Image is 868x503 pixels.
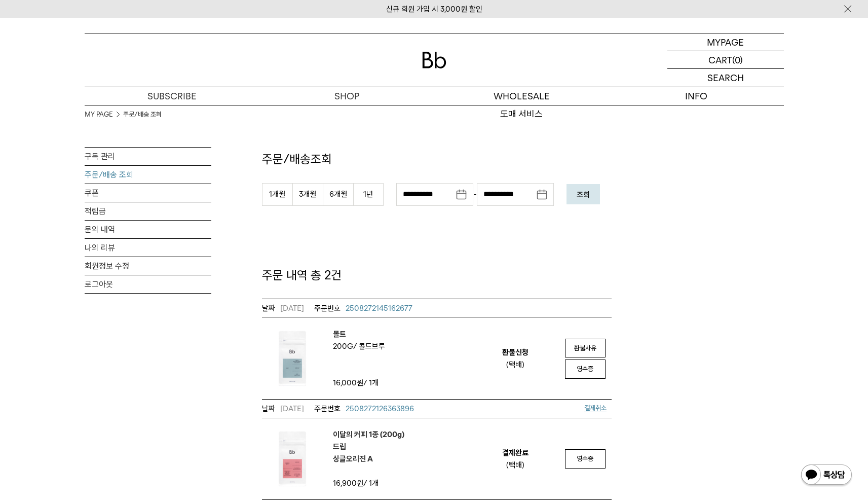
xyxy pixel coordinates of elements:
[333,342,357,351] span: 200g
[565,449,606,469] a: 영수증
[85,110,113,120] a: MY PAGE
[262,302,304,314] em: [DATE]
[85,148,211,165] a: 구독 관리
[85,275,211,293] a: 로그아웃
[333,477,419,489] td: / 1개
[262,151,612,168] p: 주문/배송조회
[85,202,211,220] a: 적립금
[123,110,162,120] a: 주문/배송 조회
[333,428,404,465] em: 이달의 커피 1종 (200g) 드립 싱글오리진 A
[707,33,744,51] p: MYPAGE
[707,69,744,87] p: SEARCH
[333,479,363,488] strong: 16,900원
[346,304,412,313] span: 2508272145162677
[386,5,482,14] a: 신규 회원 가입 시 3,000원 할인
[434,105,609,123] a: 도매 서비스
[667,33,784,51] a: MYPAGE
[396,183,554,206] div: -
[708,51,732,68] p: CART
[314,403,414,415] a: 2508272126363896
[584,404,607,412] a: 결제취소
[565,360,606,379] a: 영수증
[577,455,593,462] span: 영수증
[574,344,596,352] span: 환불사유
[609,87,784,105] p: INFO
[259,87,434,105] a: SHOP
[262,403,304,415] em: [DATE]
[333,328,385,340] a: 몰트
[570,343,601,353] a: 환불사유
[85,184,211,202] a: 쿠폰
[333,428,404,465] a: 이달의 커피 1종 (200g)드립싱글오리진 A
[85,166,211,184] a: 주문/배송 조회
[262,328,323,389] img: 몰트
[359,342,385,351] span: 콜드브루
[577,190,590,199] em: 조회
[502,447,529,459] em: 결제완료
[800,463,853,488] img: 카카오톡 채널 1:1 채팅 버튼
[346,404,414,413] span: 2508272126363896
[667,51,784,69] a: CART (0)
[323,183,353,206] button: 6개월
[506,358,524,371] div: (택배)
[262,267,612,284] p: 주문 내역 총 2건
[567,184,600,204] button: 조회
[85,87,259,105] a: SUBSCRIBE
[333,378,363,387] strong: 16,000원
[732,51,743,68] p: (0)
[434,87,609,105] p: WHOLESALE
[506,459,524,471] div: (택배)
[502,346,529,358] em: 환불신청
[292,183,323,206] button: 3개월
[314,302,412,314] a: 2508272145162677
[85,257,211,275] a: 회원정보 수정
[333,377,419,389] td: / 1개
[577,365,593,373] span: 영수증
[353,183,384,206] button: 1년
[422,52,446,68] img: 로고
[85,239,211,257] a: 나의 리뷰
[85,221,211,238] a: 문의 내역
[262,183,292,206] button: 1개월
[262,428,323,489] img: 이달의 커피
